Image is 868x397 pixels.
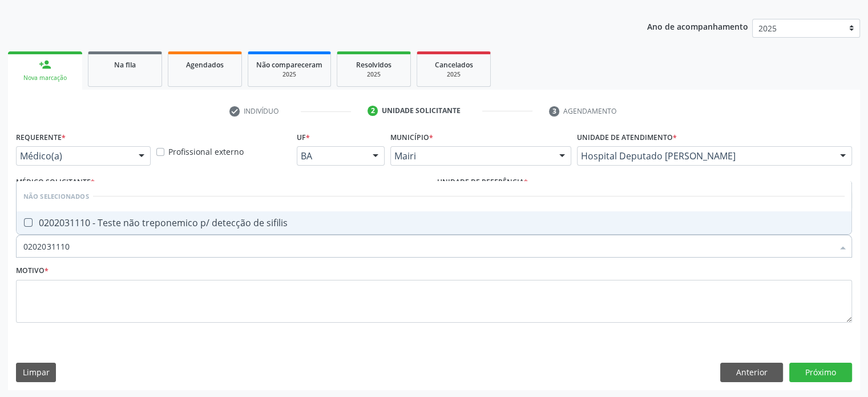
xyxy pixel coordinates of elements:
span: Mairi [394,150,548,162]
span: Agendados [186,60,224,70]
div: 2025 [345,70,402,79]
label: UF [297,129,310,146]
label: Município [390,129,433,146]
label: Médico Solicitante [16,174,95,191]
span: Não compareceram [256,60,322,70]
button: Anterior [720,363,783,382]
input: Buscar por procedimentos [23,235,833,258]
label: Unidade de referência [437,174,528,191]
div: 2 [368,106,378,116]
span: Na fila [114,60,136,70]
div: 0202031110 - Teste não treponemico p/ detecção de sifilis [23,218,845,227]
div: Unidade solicitante [382,106,461,116]
span: Médico(a) [20,150,127,162]
div: 2025 [256,70,322,79]
div: 2025 [425,70,482,79]
label: Profissional externo [168,146,244,158]
div: Nova marcação [16,74,74,82]
span: Hospital Deputado [PERSON_NAME] [581,150,829,162]
span: BA [301,150,361,162]
span: Resolvidos [356,60,391,70]
label: Unidade de atendimento [577,129,677,146]
label: Requerente [16,129,66,146]
span: Cancelados [435,60,473,70]
button: Próximo [789,363,852,382]
div: person_add [39,58,51,71]
label: Motivo [16,262,49,280]
p: Ano de acompanhamento [647,19,748,33]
